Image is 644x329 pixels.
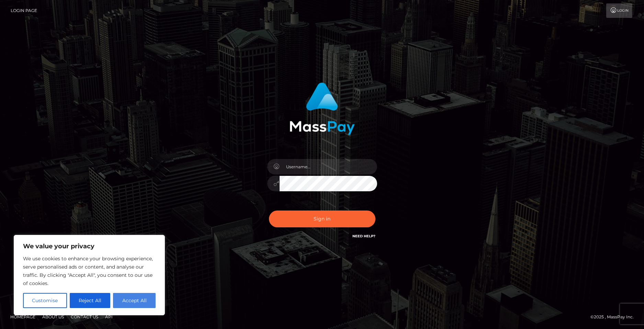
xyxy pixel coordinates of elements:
a: Need Help? [352,234,375,238]
img: MassPay Login [290,82,355,135]
a: Homepage [8,311,38,322]
div: © 2025 , MassPay Inc. [590,313,639,321]
button: Accept All [113,293,156,308]
button: Customise [23,293,67,308]
a: API [102,311,115,322]
button: Sign in [269,211,375,227]
div: We value your privacy [14,235,165,315]
a: Contact Us [68,311,101,322]
button: Reject All [70,293,111,308]
a: Login [606,3,632,18]
input: Username... [280,159,377,174]
a: Login Page [11,3,37,18]
a: About Us [39,311,67,322]
p: We use cookies to enhance your browsing experience, serve personalised ads or content, and analys... [23,254,156,287]
p: We value your privacy [23,242,156,250]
